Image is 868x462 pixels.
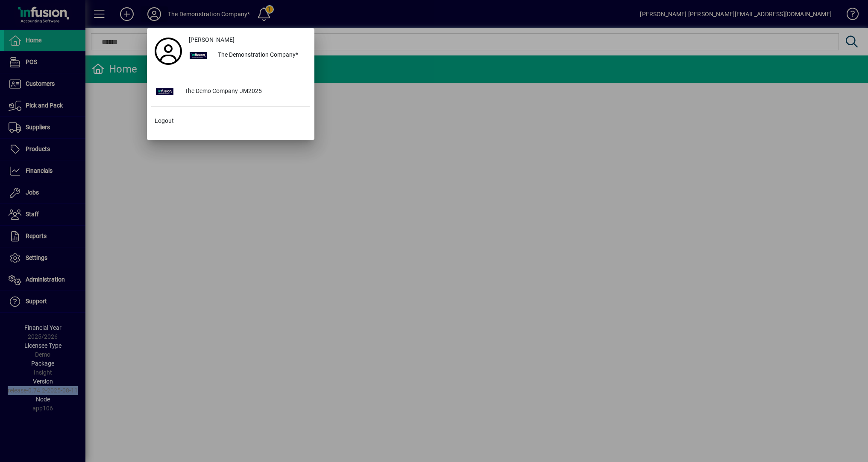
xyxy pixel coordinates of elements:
[185,48,310,63] button: The Demonstration Company*
[155,116,174,125] span: Logout
[178,84,310,99] div: The Demo Company-JM2025
[151,84,310,99] button: The Demo Company-JM2025
[211,48,310,63] div: The Demonstration Company*
[151,44,185,59] a: Profile
[189,35,235,44] span: [PERSON_NAME]
[151,113,310,129] button: Logout
[185,32,310,48] a: [PERSON_NAME]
